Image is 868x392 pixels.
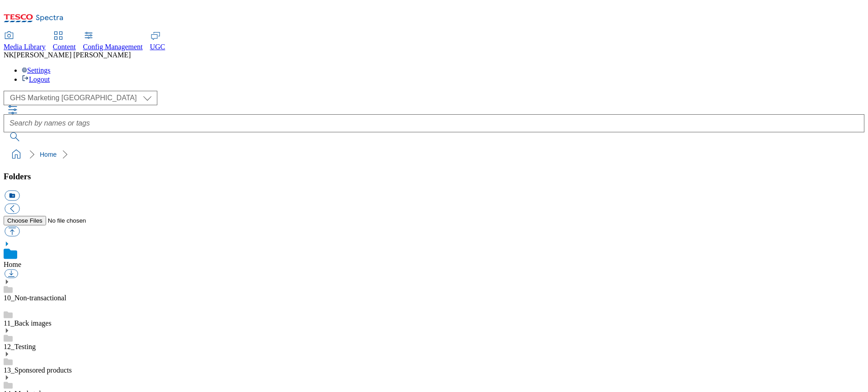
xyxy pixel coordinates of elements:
[4,43,46,51] span: Media Library
[22,66,51,74] a: Settings
[4,114,864,132] input: Search by names or tags
[4,294,66,302] a: 10_Non-transactional
[150,32,165,51] a: UGC
[4,172,864,182] h3: Folders
[150,43,165,51] span: UGC
[22,75,50,83] a: Logout
[83,43,143,51] span: Config Management
[4,51,14,59] span: NK
[4,32,46,51] a: Media Library
[9,147,24,162] a: home
[4,146,864,163] nav: breadcrumb
[53,32,76,51] a: Content
[40,151,57,158] a: Home
[4,319,52,327] a: 11_Back images
[4,343,36,350] a: 12_Testing
[53,43,76,51] span: Content
[83,32,143,51] a: Config Management
[14,51,131,59] span: [PERSON_NAME] [PERSON_NAME]
[4,366,72,374] a: 13_Sponsored products
[4,261,21,268] a: Home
